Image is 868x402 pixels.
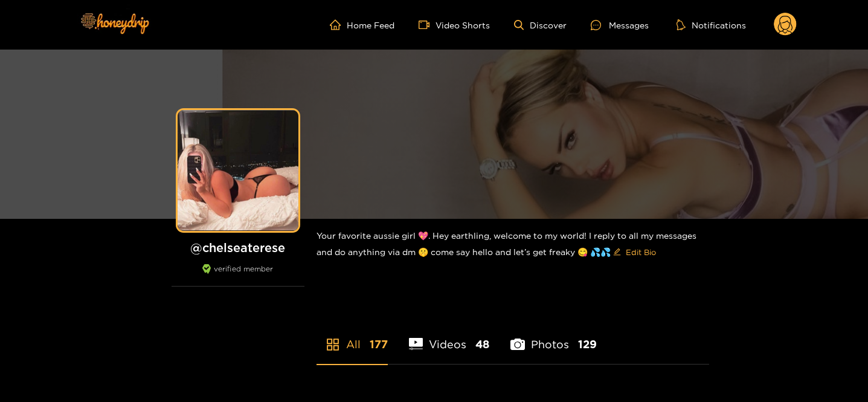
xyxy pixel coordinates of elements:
[330,19,394,30] a: Home Feed
[317,219,709,271] div: Your favorite aussie girl 💖. Hey earthling, welcome to my world! I reply to all my messages and d...
[326,337,340,352] span: appstore
[626,246,656,258] span: Edit Bio
[419,19,490,30] a: Video Shorts
[613,248,621,257] span: edit
[409,310,490,364] li: Videos
[514,20,567,30] a: Discover
[317,310,388,364] li: All
[172,264,304,287] div: verified member
[611,242,658,262] button: editEdit Bio
[172,240,304,255] h1: @ chelseaterese
[673,19,750,31] button: Notifications
[419,19,436,30] span: video-camera
[510,310,597,364] li: Photos
[475,337,489,352] span: 48
[330,19,347,30] span: home
[370,337,388,352] span: 177
[591,18,649,32] div: Messages
[578,337,597,352] span: 129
